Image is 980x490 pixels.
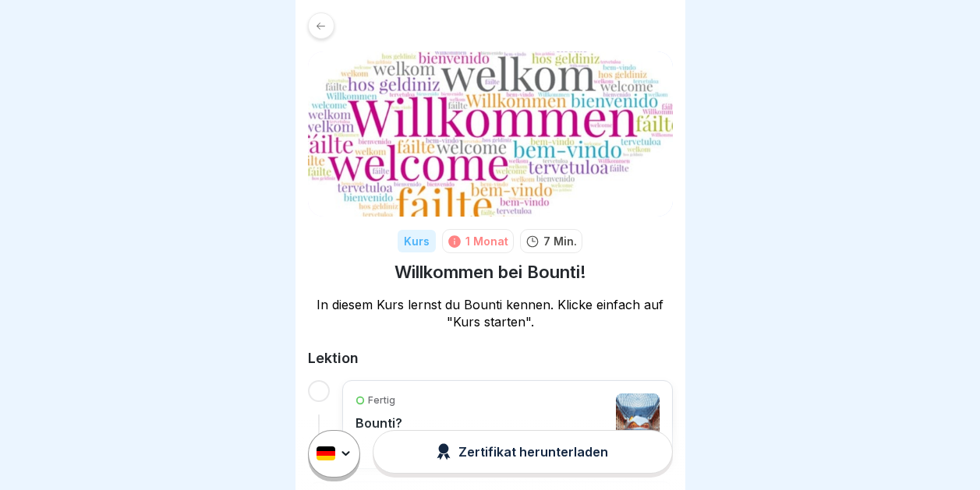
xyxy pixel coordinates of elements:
div: 1 Monat [465,233,508,249]
img: kh8iyaykg8rxzdlli9tmh2i5.png [616,393,660,456]
div: Zertifikat herunterladen [437,443,608,460]
p: Bounti? [356,415,402,431]
p: Fertig [368,393,395,407]
img: de.svg [317,447,335,461]
h1: Willkommen bei Bounti! [394,261,586,284]
a: FertigBounti? [356,393,660,456]
div: Kurs [398,230,436,252]
button: Zertifikat herunterladen [373,430,672,474]
p: 7 Min. [543,233,577,249]
img: ezoyesrutavjy0yb17ox1s6s.png [308,51,673,217]
p: In diesem Kurs lernst du Bounti kennen. Klicke einfach auf "Kurs starten". [308,296,673,330]
h2: Lektion [308,349,673,368]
